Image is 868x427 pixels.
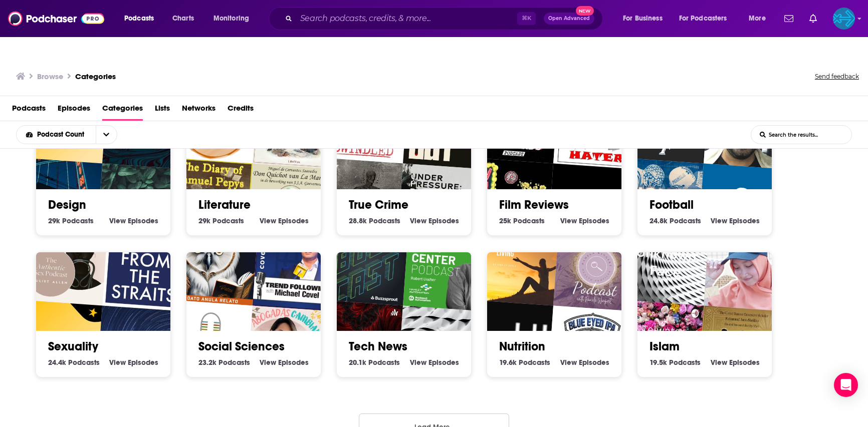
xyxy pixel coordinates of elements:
[368,358,400,367] span: Podcasts
[579,358,609,367] span: Episodes
[560,216,609,225] a: View Film Reviews Episodes
[579,216,609,225] span: Episodes
[560,358,577,367] span: View
[68,358,100,367] span: Podcasts
[260,358,309,367] a: View Social Sciences Episodes
[560,358,609,367] a: View Nutrition Episodes
[711,216,727,225] span: View
[109,358,158,367] a: View Sexuality Episodes
[711,358,727,367] span: View
[499,216,511,225] span: 25k
[410,216,459,225] a: View True Crime Episodes
[260,216,309,225] a: View Literature Episodes
[58,100,90,121] span: Episodes
[834,373,858,397] div: Open Intercom Messenger
[812,70,862,84] button: Send feedback
[649,216,701,225] a: 24.8k Football Podcasts
[673,11,742,27] button: open menu
[649,216,668,225] span: 24.8k
[172,220,259,306] img: Dato anula relato
[228,100,254,121] a: Credits
[349,216,367,225] span: 28.8k
[499,358,550,367] a: 19.6k Nutrition Podcasts
[616,11,675,27] button: open menu
[198,216,210,225] span: 29k
[410,216,426,225] span: View
[544,13,594,25] button: Open AdvancedNew
[109,358,126,367] span: View
[649,197,694,212] a: Football
[96,126,117,144] button: open menu
[519,358,550,367] span: Podcasts
[560,216,577,225] span: View
[124,12,154,26] span: Podcasts
[22,220,108,306] img: Authentic Sex with Juliet Allen
[117,11,167,27] button: open menu
[198,197,251,212] a: Literature
[198,358,216,367] span: 23.2k
[833,8,855,30] span: Logged in as backbonemedia
[155,100,170,121] span: Lists
[548,16,590,21] span: Open Advanced
[12,100,46,121] span: Podcasts
[704,225,790,311] img: Fainqy Khumayra
[48,358,66,367] span: 24.4k
[128,358,158,367] span: Episodes
[428,216,459,225] span: Episodes
[517,12,536,25] span: ⌘ K
[16,125,133,144] h2: Choose List sort
[623,220,710,306] img: Unknown Face
[253,225,339,311] img: Michael Covel's Trend Following
[729,216,760,225] span: Episodes
[48,358,100,367] a: 24.4k Sexuality Podcasts
[349,358,366,367] span: 20.1k
[172,12,194,26] span: Charts
[278,216,309,225] span: Episodes
[513,216,545,225] span: Podcasts
[369,216,400,225] span: Podcasts
[349,339,407,354] a: Tech News
[410,358,426,367] span: View
[323,220,409,306] img: Buzzcast
[48,339,98,354] a: Sexuality
[553,225,639,311] img: The Health Profiler Podcast
[62,216,94,225] span: Podcasts
[102,225,188,311] img: Queer from the Straits
[349,216,400,225] a: 28.8k True Crime Podcasts
[742,11,778,27] button: open menu
[473,220,559,306] img: Freedom in Healthy Living
[833,8,855,30] button: Show profile menu
[623,12,663,26] span: For Business
[349,358,400,367] a: 20.1k Tech News Podcasts
[410,358,459,367] a: View Tech News Episodes
[198,339,285,354] a: Social Sciences
[729,358,760,367] span: Episodes
[260,358,276,367] span: View
[75,72,116,81] a: Categories
[499,358,517,367] span: 19.6k
[206,11,262,27] button: open menu
[296,11,517,27] input: Search podcasts, credits, & more...
[198,358,250,367] a: 23.2k Social Sciences Podcasts
[198,216,244,225] a: 29k Literature Podcasts
[670,216,701,225] span: Podcasts
[278,7,612,30] div: Search podcasts, credits, & more...
[649,358,667,367] span: 19.5k
[166,11,200,27] a: Charts
[48,216,94,225] a: 29k Design Podcasts
[102,100,143,121] a: Categories
[278,358,309,367] span: Episodes
[711,358,760,367] a: View Islam Episodes
[499,197,569,212] a: Film Reviews
[403,225,489,311] img: Cooling Data Center Podcast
